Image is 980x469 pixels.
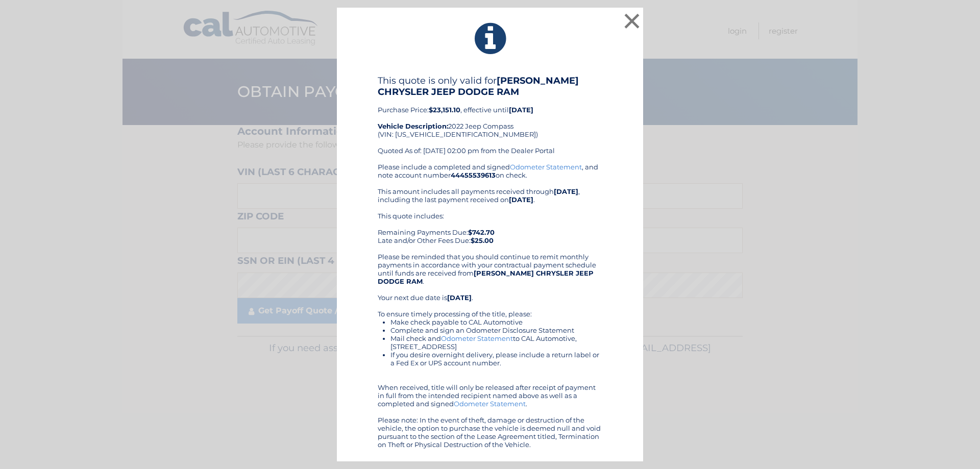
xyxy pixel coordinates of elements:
b: $23,151.10 [429,106,460,114]
li: If you desire overnight delivery, please include a return label or a Fed Ex or UPS account number. [390,351,602,367]
div: This quote includes: Remaining Payments Due: Late and/or Other Fees Due: [378,212,602,244]
b: [DATE] [509,195,533,204]
a: Odometer Statement [510,163,582,171]
a: Odometer Statement [441,334,513,342]
a: Odometer Statement [454,400,526,408]
b: [PERSON_NAME] CHRYSLER JEEP DODGE RAM [378,269,594,285]
b: [DATE] [509,106,533,114]
li: Make check payable to CAL Automotive [390,318,602,326]
b: [PERSON_NAME] CHRYSLER JEEP DODGE RAM [378,75,579,97]
div: Please include a completed and signed , and note account number on check. This amount includes al... [378,163,602,449]
h4: This quote is only valid for [378,75,602,97]
b: $25.00 [471,236,494,244]
li: Complete and sign an Odometer Disclosure Statement [390,326,602,334]
button: × [622,11,642,31]
li: Mail check and to CAL Automotive, [STREET_ADDRESS] [390,334,602,351]
b: $742.70 [468,228,495,236]
strong: Vehicle Description: [378,122,448,130]
div: Purchase Price: , effective until 2022 Jeep Compass (VIN: [US_VEHICLE_IDENTIFICATION_NUMBER]) Quo... [378,75,602,163]
b: [DATE] [554,187,578,195]
b: 44455539613 [451,171,496,179]
b: [DATE] [447,293,472,302]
